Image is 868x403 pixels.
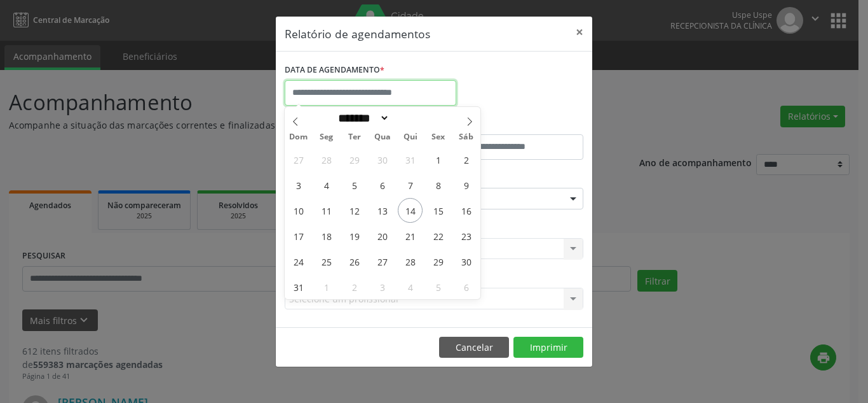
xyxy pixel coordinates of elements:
span: Setembro 6, 2025 [454,274,478,299]
span: Agosto 30, 2025 [454,249,478,274]
span: Sex [424,133,452,141]
span: Agosto 1, 2025 [426,147,451,172]
span: Agosto 27, 2025 [370,249,395,274]
span: Agosto 2, 2025 [454,147,478,172]
span: Agosto 20, 2025 [370,223,395,248]
span: Qua [369,133,397,141]
span: Agosto 17, 2025 [286,223,311,248]
span: Qui [397,133,424,141]
span: Agosto 3, 2025 [286,173,311,197]
span: Ter [341,133,369,141]
span: Agosto 16, 2025 [454,198,478,223]
span: Agosto 6, 2025 [370,173,395,197]
span: Setembro 3, 2025 [370,274,395,299]
span: Agosto 10, 2025 [286,198,311,223]
span: Agosto 23, 2025 [454,223,478,248]
span: Setembro 2, 2025 [342,274,367,299]
span: Agosto 15, 2025 [426,198,451,223]
button: Cancelar [439,337,509,358]
span: Dom [285,133,313,141]
h5: Relatório de agendamentos [285,25,430,42]
span: Agosto 9, 2025 [454,173,478,197]
span: Agosto 19, 2025 [342,223,367,248]
span: Agosto 26, 2025 [342,249,367,274]
span: Agosto 7, 2025 [398,173,423,197]
span: Agosto 21, 2025 [398,223,423,248]
span: Agosto 11, 2025 [314,198,339,223]
input: Year [390,111,431,125]
span: Agosto 25, 2025 [314,249,339,274]
select: Month [334,111,390,125]
label: DATA DE AGENDAMENTO [285,60,384,80]
span: Sáb [452,133,480,141]
span: Julho 29, 2025 [342,147,367,172]
label: ATÉ [437,115,583,134]
span: Agosto 8, 2025 [426,173,451,197]
button: Close [567,17,592,48]
span: Agosto 29, 2025 [426,249,451,274]
span: Agosto 12, 2025 [342,198,367,223]
span: Agosto 22, 2025 [426,223,451,248]
span: Julho 31, 2025 [398,147,423,172]
span: Agosto 4, 2025 [314,173,339,197]
span: Agosto 13, 2025 [370,198,395,223]
span: Agosto 5, 2025 [342,173,367,197]
span: Setembro 5, 2025 [426,274,451,299]
span: Julho 27, 2025 [286,147,311,172]
span: Agosto 28, 2025 [398,249,423,274]
span: Setembro 1, 2025 [314,274,339,299]
span: Seg [313,133,341,141]
span: Julho 30, 2025 [370,147,395,172]
button: Imprimir [513,337,583,358]
span: Agosto 14, 2025 [398,198,423,223]
span: Julho 28, 2025 [314,147,339,172]
span: Agosto 18, 2025 [314,223,339,248]
span: Setembro 4, 2025 [398,274,423,299]
span: Agosto 31, 2025 [286,274,311,299]
span: Agosto 24, 2025 [286,249,311,274]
